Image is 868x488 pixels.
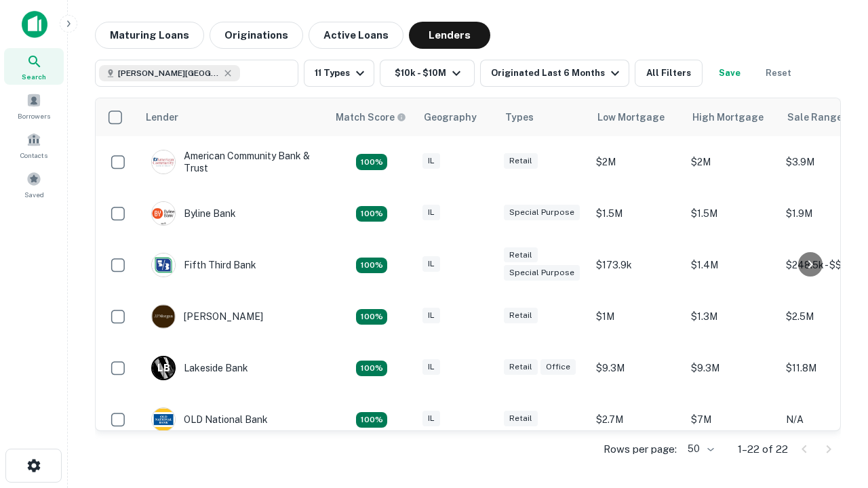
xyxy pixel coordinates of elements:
[787,109,842,125] div: Sale Range
[356,412,387,428] div: Matching Properties: 2, hasApolloMatch: undefined
[380,60,475,87] button: $10k - $10M
[491,65,623,81] div: Originated Last 6 Months
[152,305,175,328] img: picture
[146,109,178,125] div: Lender
[504,205,580,220] div: Special Purpose
[22,71,46,82] span: Search
[422,256,440,272] div: IL
[504,411,538,426] div: Retail
[684,342,779,394] td: $9.3M
[682,439,716,459] div: 50
[480,60,629,87] button: Originated Last 6 Months
[24,189,44,200] span: Saved
[151,150,314,174] div: American Community Bank & Trust
[589,136,684,188] td: $2M
[684,291,779,342] td: $1.3M
[422,153,440,169] div: IL
[692,109,764,125] div: High Mortgage
[684,98,779,136] th: High Mortgage
[18,110,50,121] span: Borrowers
[95,22,204,49] button: Maturing Loans
[118,67,220,79] span: [PERSON_NAME][GEOGRAPHIC_DATA], [GEOGRAPHIC_DATA]
[336,110,406,125] div: Capitalize uses an advanced AI algorithm to match your search with the best lender. The match sco...
[151,407,268,432] div: OLD National Bank
[738,441,788,457] p: 1–22 of 22
[152,408,175,431] img: picture
[505,109,534,125] div: Types
[4,166,64,203] a: Saved
[504,359,538,375] div: Retail
[708,60,751,87] button: Save your search to get updates of matches that match your search criteria.
[597,109,665,125] div: Low Mortgage
[589,394,684,445] td: $2.7M
[356,309,387,325] div: Matching Properties: 2, hasApolloMatch: undefined
[589,239,684,291] td: $173.9k
[356,154,387,170] div: Matching Properties: 2, hasApolloMatch: undefined
[152,202,175,225] img: picture
[589,98,684,136] th: Low Mortgage
[138,98,328,136] th: Lender
[757,60,800,87] button: Reset
[422,308,440,323] div: IL
[409,22,490,49] button: Lenders
[210,22,303,49] button: Originations
[20,150,47,161] span: Contacts
[356,258,387,274] div: Matching Properties: 2, hasApolloMatch: undefined
[684,394,779,445] td: $7M
[157,361,170,375] p: L B
[589,188,684,239] td: $1.5M
[151,253,256,277] div: Fifth Third Bank
[151,304,263,329] div: [PERSON_NAME]
[589,342,684,394] td: $9.3M
[328,98,416,136] th: Capitalize uses an advanced AI algorithm to match your search with the best lender. The match sco...
[4,87,64,124] a: Borrowers
[152,253,175,277] img: picture
[635,60,703,87] button: All Filters
[424,109,477,125] div: Geography
[356,206,387,222] div: Matching Properties: 2, hasApolloMatch: undefined
[422,205,440,220] div: IL
[504,265,580,281] div: Special Purpose
[684,136,779,188] td: $2M
[151,356,248,380] div: Lakeside Bank
[504,308,538,323] div: Retail
[4,48,64,85] a: Search
[356,361,387,377] div: Matching Properties: 3, hasApolloMatch: undefined
[4,127,64,163] a: Contacts
[22,11,47,38] img: capitalize-icon.png
[540,359,576,375] div: Office
[684,239,779,291] td: $1.4M
[152,150,175,174] img: picture
[304,60,374,87] button: 11 Types
[422,411,440,426] div: IL
[800,336,868,401] iframe: Chat Widget
[336,110,403,125] h6: Match Score
[416,98,497,136] th: Geography
[504,247,538,263] div: Retail
[497,98,589,136] th: Types
[422,359,440,375] div: IL
[151,201,236,226] div: Byline Bank
[504,153,538,169] div: Retail
[684,188,779,239] td: $1.5M
[309,22,403,49] button: Active Loans
[604,441,677,457] p: Rows per page:
[589,291,684,342] td: $1M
